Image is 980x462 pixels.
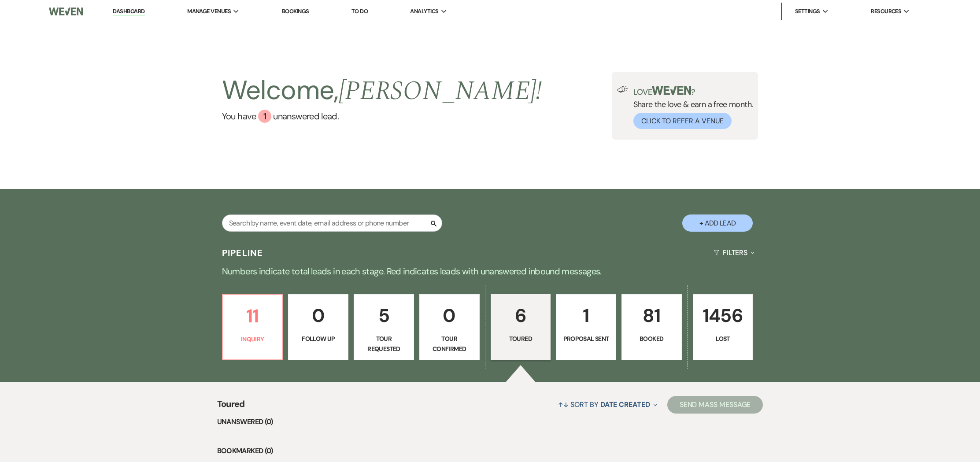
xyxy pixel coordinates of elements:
[222,294,283,360] a: 11Inquiry
[359,301,408,330] p: 5
[222,214,442,232] input: Search by name, event date, email address or phone number
[425,334,474,354] p: Tour Confirmed
[699,334,747,344] p: Lost
[425,301,474,330] p: 0
[652,86,691,95] img: weven-logo-green.svg
[628,86,753,129] div: Share the love & earn a free month.
[627,301,676,330] p: 81
[222,72,542,110] h2: Welcome,
[228,334,277,344] p: Inquiry
[699,301,747,330] p: 1456
[217,445,763,457] li: Bookmarked (0)
[682,214,753,232] button: + Add Lead
[491,294,551,360] a: 6Toured
[288,294,348,360] a: 0Follow Up
[228,301,277,331] p: 11
[222,247,263,259] h3: Pipeline
[600,400,650,409] span: Date Created
[354,294,414,360] a: 5Tour Requested
[562,334,610,344] p: Proposal Sent
[795,7,820,16] span: Settings
[693,294,753,360] a: 1456Lost
[217,397,245,416] span: Toured
[667,396,763,414] button: Send Mass Message
[294,334,343,344] p: Follow Up
[871,7,901,16] span: Resources
[339,71,542,111] span: [PERSON_NAME] !
[217,416,763,428] li: Unanswered (0)
[621,294,682,360] a: 81Booked
[617,86,628,93] img: loud-speaker-illustration.svg
[496,301,545,330] p: 6
[562,301,610,330] p: 1
[222,110,542,123] a: You have 1 unanswered lead.
[294,301,343,330] p: 0
[173,264,807,278] p: Numbers indicate total leads in each stage. Red indicates leads with unanswered inbound messages.
[627,334,676,344] p: Booked
[258,110,271,123] div: 1
[555,393,660,416] button: Sort By Date Created
[282,7,309,15] a: Bookings
[558,400,569,409] span: ↑↓
[633,86,753,96] p: Love ?
[359,334,408,354] p: Tour Requested
[49,2,83,21] img: Weven Logo
[187,7,231,16] span: Manage Venues
[419,294,480,360] a: 0Tour Confirmed
[351,7,368,15] a: To Do
[556,294,616,360] a: 1Proposal Sent
[633,113,732,129] button: Click to Refer a Venue
[410,7,438,16] span: Analytics
[113,7,144,16] a: Dashboard
[710,241,758,264] button: Filters
[496,334,545,344] p: Toured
